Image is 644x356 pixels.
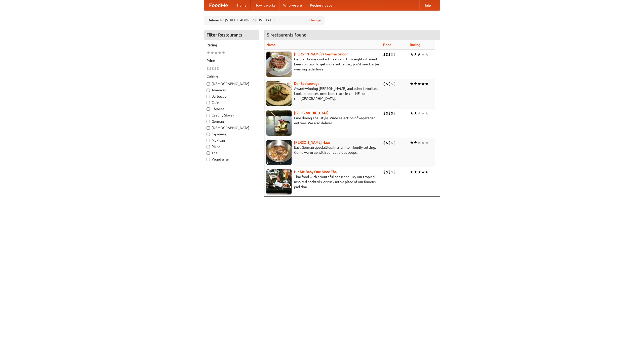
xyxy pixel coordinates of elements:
[386,140,388,145] li: $
[266,115,379,126] p: Fine dining Thai-style. Wide selection of vegetarian entrées. We also deliver.
[207,145,210,148] input: Pizza
[266,43,276,47] a: Name
[266,110,292,136] img: satay.jpg
[207,138,256,143] label: Mexican
[212,66,214,71] li: $
[209,66,212,71] li: $
[214,66,217,71] li: $
[207,74,256,79] h5: Cuisine
[214,50,218,56] li: ★
[417,110,421,116] li: ★
[417,169,421,175] li: ★
[207,150,256,155] label: Thai
[217,66,219,71] li: $
[266,145,379,155] p: East German specialties, in a family-friendly setting. Come warm up with our delicious soups.
[386,81,388,87] li: $
[410,140,414,145] li: ★
[207,113,256,118] label: Czech / Slovak
[207,139,210,142] input: Mexican
[207,132,256,137] label: Japanese
[414,110,417,116] li: ★
[383,140,386,145] li: $
[207,82,210,86] input: [DEMOGRAPHIC_DATA]
[266,81,292,106] img: speisewagen.jpg
[207,66,209,71] li: $
[383,169,386,175] li: $
[222,50,225,56] li: ★
[383,110,386,116] li: $
[294,140,330,144] a: [PERSON_NAME] Haus
[410,52,414,57] li: ★
[414,140,417,145] li: ★
[207,101,210,104] input: Cafe
[421,81,425,87] li: ★
[207,81,256,86] label: [DEMOGRAPHIC_DATA]
[266,174,379,189] p: Thai food with a youthful bar scene. Try our tropical inspired cocktails, or tuck into a plate of...
[425,52,429,57] li: ★
[393,140,396,145] li: $
[294,82,321,86] a: Der Speisewagen
[417,81,421,87] li: ★
[207,43,256,48] h5: Rating
[207,95,210,98] input: Barbecue
[386,52,388,57] li: $
[294,111,329,115] a: [GEOGRAPHIC_DATA]
[207,100,256,105] label: Cafe
[393,81,396,87] li: $
[306,0,336,10] a: Recipe videos
[421,52,425,57] li: ★
[393,52,396,57] li: $
[207,126,210,130] input: [DEMOGRAPHIC_DATA]
[279,0,306,10] a: Who we are
[425,110,429,116] li: ★
[207,120,210,123] input: German
[383,43,391,47] a: Price
[414,81,417,87] li: ★
[393,169,396,175] li: $
[421,169,425,175] li: ★
[388,169,391,175] li: $
[251,0,279,10] a: How it works
[207,114,210,117] input: Czech / Slovak
[218,50,222,56] li: ★
[266,169,292,194] img: babythai.jpg
[383,81,386,87] li: $
[417,52,421,57] li: ★
[419,0,435,10] a: Help
[204,30,259,40] h4: Filter Restaurants
[207,106,256,111] label: Chinese
[309,18,321,23] a: Change
[391,52,393,57] li: $
[207,107,210,111] input: Chinese
[391,169,393,175] li: $
[207,58,256,63] h5: Price
[207,157,256,162] label: Vegetarian
[207,133,210,136] input: Japanese
[425,81,429,87] li: ★
[266,57,379,72] p: German home-cooked meals and fifty-eight different beers on tap. To get more authentic, you'd nee...
[414,52,417,57] li: ★
[207,119,256,124] label: German
[266,86,379,101] p: Award-winning [PERSON_NAME] and other favorites. Look for our restored food truck in the NE corne...
[207,144,256,149] label: Pizza
[386,110,388,116] li: $
[410,110,414,116] li: ★
[233,0,251,10] a: Home
[425,169,429,175] li: ★
[383,52,386,57] li: $
[294,52,348,56] b: [PERSON_NAME]'s German Saloon
[388,140,391,145] li: $
[388,81,391,87] li: $
[207,94,256,99] label: Barbecue
[410,169,414,175] li: ★
[421,110,425,116] li: ★
[266,140,292,165] img: kohlhaus.jpg
[294,170,338,174] b: Hit Me Baby One More Thai
[417,140,421,145] li: ★
[207,158,210,161] input: Vegetarian
[425,140,429,145] li: ★
[266,52,292,77] img: esthers.jpg
[207,125,256,130] label: [DEMOGRAPHIC_DATA]
[207,88,256,93] label: American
